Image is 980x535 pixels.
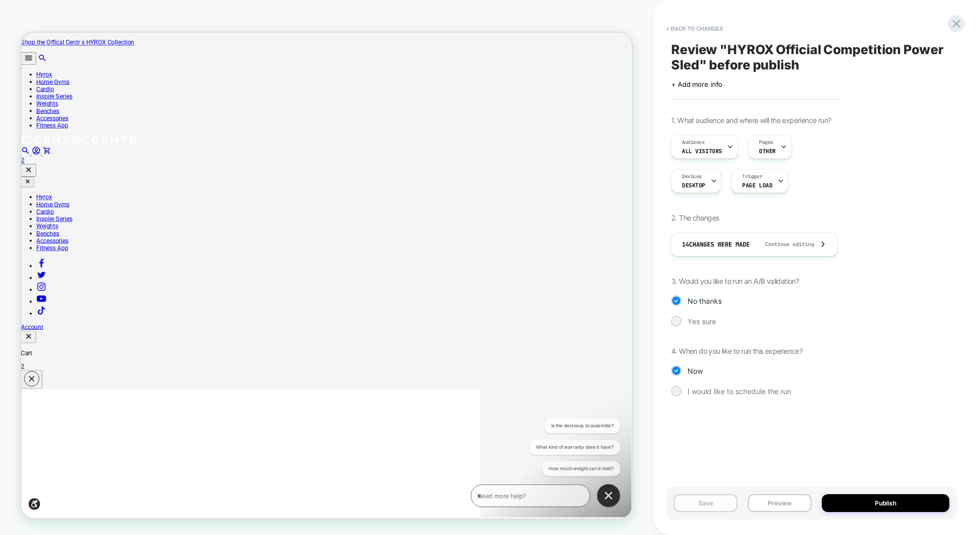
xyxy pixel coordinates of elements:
[20,354,34,363] a: Follow on YouTube
[682,139,705,146] span: Audience
[671,80,722,88] span: + Add more info
[671,213,719,222] span: 2. The changes
[20,90,50,100] a: Weights
[20,322,34,332] a: Follow on Twitter
[20,282,63,292] a: Fitness App
[20,273,63,282] a: Accessories
[742,182,772,189] span: Page Load
[755,241,814,248] span: Continue editing
[688,387,791,396] span: I would like to schedule the run
[20,244,68,253] a: Inspire Series
[748,494,812,512] button: Preview
[168,4,199,34] button: Close conversation starters
[13,29,134,48] button: What kind of warranty does it have?
[682,240,750,249] span: 14 Changes were made
[20,306,34,316] a: Follow on Facebook
[77,137,154,149] img: centr-logo
[671,347,802,355] span: 4. When do you like to run this experience?
[20,234,44,244] a: Cardio
[20,214,41,224] a: Hyrox
[759,139,773,146] span: Pages
[20,100,51,109] a: Benches
[20,119,63,129] a: Fitness App
[742,173,762,180] span: Trigger
[671,277,799,285] span: 3. Would you like to run an A/B validation?
[661,20,728,37] button: < Back to changes
[671,42,952,72] span: Review " HYROX Official Competition Power Sled " before publish
[682,173,702,180] span: Devices
[682,148,722,155] span: All Visitors
[682,182,705,189] span: DESKTOP
[31,57,134,77] button: How much weight can it hold?
[688,297,722,305] span: No thanks
[20,61,65,70] a: Home Gyms
[20,263,51,273] a: Benches
[20,338,34,348] a: Follow on Instagram
[9,13,134,26] textarea: Type your message here
[20,109,63,119] a: Accessories
[688,367,703,375] span: Now
[20,253,50,263] a: Weights
[20,224,65,234] a: Home Gyms
[20,51,41,61] a: Hyrox
[20,70,44,80] a: Cardio
[688,317,716,326] span: Yes sure
[20,370,34,379] a: Follow on TikTok
[671,116,831,125] span: 1. What audience and where will the experience run?
[822,494,949,512] button: Publish
[674,494,738,512] button: Save
[20,80,68,90] a: Inspire Series
[759,148,776,155] span: OTHER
